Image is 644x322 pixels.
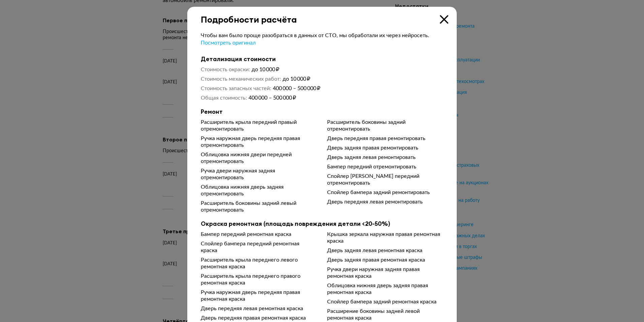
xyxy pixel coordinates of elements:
[201,95,247,101] dt: Общая стоимость
[283,76,310,82] span: до 10 000 ₽
[201,108,443,115] b: Ремонт
[201,40,256,46] span: Посмотреть оригинал
[327,163,443,170] div: Бампер передний отремонтировать
[327,154,443,161] div: Дверь задняя левая ремонтировать
[201,119,317,132] div: Расширитель крыла передний правый отремонтировать
[273,86,320,91] span: 400 000 – 500 000 ₽
[327,198,443,205] div: Дверь передняя левая ремонтировать
[201,200,317,213] div: Расширитель боковины задний левый отремонтировать
[201,66,250,73] dt: Стоимость окраски
[252,67,279,72] span: до 10 000 ₽
[327,298,443,305] div: Спойлер бампера задний ремонтная краска
[201,151,317,165] div: Облицовка нижняя двери передней отремонтировать
[327,266,443,279] div: Ручка двери наружная задняя правая ремонтная краска
[249,95,296,101] span: 400 000 – 500 000 ₽
[327,189,443,196] div: Спойлер бампера задний ремонтировать
[201,85,271,92] dt: Стоимость запасных частей
[327,119,443,132] div: Расширитель боковины задний отремонтировать
[327,135,443,142] div: Дверь передняя правая ремонтировать
[201,167,317,181] div: Ручка двери наружная задняя отремонтировать
[201,315,317,321] div: Дверь передняя правая ремонтная краска
[327,173,443,186] div: Спойлер [PERSON_NAME] передний отремонтировать
[201,33,429,38] span: Чтобы вам было проще разобраться в данных от СТО, мы обработали их через нейросеть.
[201,257,317,270] div: Расширитель крыла переднего левого ремонтная краска
[201,289,317,302] div: Ручка наружная дверь передняя правая ремонтная краска
[201,273,317,286] div: Расширитель крыла переднего правого ремонтная краска
[201,231,317,238] div: Бампер передний ремонтная краска
[327,231,443,244] div: Крышка зеркала наружная правая ремонтная краска
[327,144,443,151] div: Дверь задняя правая ремонтировать
[327,308,443,321] div: Расширение боковины задней левой ремонтная краска
[201,184,317,197] div: Облицовка нижняя дверь задняя отремонтировать
[201,55,443,63] b: Детализация стоимости
[327,257,443,263] div: Дверь задняя правая ремонтная краска
[201,135,317,149] div: Ручка наружная дверь передняя правая отремонтировать
[201,240,317,254] div: Спойлер бампера передний ремонтная краска
[187,7,457,25] div: Подробности расчёта
[201,220,443,227] b: Окраска ремонтная (площадь повреждения детали <20-50%)
[201,76,281,82] dt: Стоимость механических работ
[201,305,317,312] div: Дверь передняя левая ремонтная краска
[327,282,443,296] div: Облицовка нижняя дверь задняя правая ремонтная краска
[327,247,443,254] div: Дверь задняя левая ремонтная краска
